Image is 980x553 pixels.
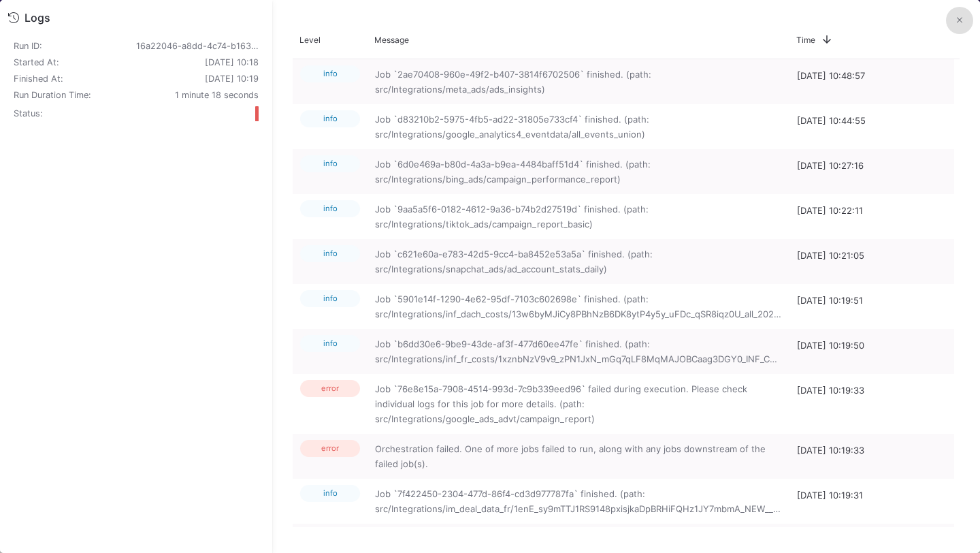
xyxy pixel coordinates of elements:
div: [DATE] 10:21:05 [789,239,960,284]
span: info [300,245,360,262]
div: [DATE] 10:19:33 [789,434,960,479]
span: Job `7f422450-2304-477d-86f4-cd3d977787fa` finished. (path: src/Integrations/im_deal_data_fr/1enE... [375,486,782,516]
span: Message [374,35,409,45]
span: error [300,380,360,397]
span: Time [796,35,815,45]
div: Started At: [14,57,136,68]
div: Finished At: [14,74,136,84]
span: Job `76e8e15a-7908-4514-993d-7c9b339eed96` failed during execution. Please check individual logs ... [375,381,782,426]
span: 1 minute 18 seconds [175,90,259,100]
span: info [300,110,360,127]
span: info [300,335,360,352]
div: [DATE] 10:19:51 [789,284,960,329]
div: Status: [14,108,136,119]
div: Run Duration Time: [14,90,136,101]
span: Job `d83210b2-5975-4fb5-ad22-31805e733cf4` finished. (path: src/Integrations/google_analytics4_ev... [375,112,782,142]
span: Job `c621e60a-e783-42d5-9cc4-ba8452e53a5a` finished. (path: src/Integrations/snapchat_ads/ad_acco... [375,247,782,276]
span: error [300,440,360,457]
div: [DATE] 10:44:55 [789,104,960,149]
div: [DATE] 10:22:11 [789,194,960,239]
div: 16a22046-a8dd-4c74-b163-0edf4fb80e6d [136,41,259,52]
div: [DATE] 10:19:33 [789,374,960,434]
div: Run ID: [14,42,136,50]
span: Job `2ae70408-960e-49f2-b407-3814f6702506` finished. (path: src/Integrations/meta_ads/ads_insights) [375,67,782,97]
span: Job `5901e14f-1290-4e62-95df-7103c602698e` finished. (path: src/Integrations/inf_dach_costs/13w6b... [375,291,782,321]
span: Job `b6dd30e6-9be9-43de-af3f-477d60ee47fe` finished. (path: src/Integrations/inf_fr_costs/1xznbNz... [375,336,782,366]
span: Job `6d0e469a-b80d-4a3a-b9ea-4484baff51d4` finished. (path: src/Integrations/bing_ads/campaign_pe... [375,157,782,187]
span: [DATE] 10:18 [205,57,259,67]
span: info [300,155,360,172]
div: [DATE] 10:19:50 [789,329,960,374]
span: info [300,290,360,307]
span: info [300,200,360,217]
div: Logs [24,11,50,25]
span: Job `9aa5a5f6-0182-4612-9a36-b74b2d27519d` finished. (path: src/Integrations/tiktok_ads/campaign_... [375,202,782,232]
div: [DATE] 10:19:31 [789,479,960,524]
span: Orchestration failed. One of more jobs failed to run, along with any jobs downstream of the faile... [375,441,782,471]
div: [DATE] 10:27:16 [789,149,960,194]
span: info [300,65,360,82]
span: [DATE] 10:19 [205,74,259,84]
span: info [300,485,360,502]
div: [DATE] 10:48:57 [789,59,960,104]
span: Level [299,35,321,45]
